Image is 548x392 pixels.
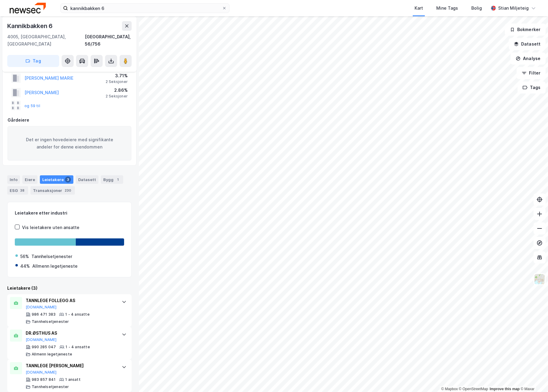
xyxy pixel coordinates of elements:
[471,5,482,12] div: Bolig
[19,187,26,193] div: 38
[7,175,20,184] div: Info
[459,387,488,391] a: OpenStreetMap
[76,175,98,184] div: Datasett
[441,387,458,391] a: Mapbox
[22,175,37,184] div: Eiere
[32,319,69,324] div: Tannhelsetjenester
[32,263,78,270] div: Allmenn legetjeneste
[32,352,72,357] div: Allmenn legetjeneste
[106,79,128,84] div: 2 Seksjoner
[10,3,46,13] img: newsec-logo.f6e21ccffca1b3a03d2d.png
[66,345,90,349] div: 1 - 4 ansatte
[32,384,69,389] div: Tannhelsetjenester
[32,312,56,317] div: 986 471 383
[106,72,128,79] div: 3.71%
[7,21,54,31] div: Kannikbakken 6
[498,5,529,12] div: Stian Miljeteig
[26,330,116,337] div: DR.ØSTHUS AS
[106,94,128,99] div: 2 Seksjoner
[509,38,546,50] button: Datasett
[7,186,28,195] div: ESG
[68,4,222,13] input: Søk på adresse, matrikkel, gårdeiere, leietakere eller personer
[22,224,79,231] div: Vis leietakere uten ansatte
[31,253,72,260] div: Tannhelsetjenester
[32,377,56,382] div: 983 857 841
[7,285,132,292] div: Leietakere (3)
[518,363,548,392] iframe: Chat Widget
[7,33,85,48] div: 4005, [GEOGRAPHIC_DATA], [GEOGRAPHIC_DATA]
[32,345,56,349] div: 990 285 047
[505,24,546,36] button: Bokmerker
[415,5,423,12] div: Kart
[7,55,59,67] button: Tag
[40,175,73,184] div: Leietakere
[85,33,132,48] div: [GEOGRAPHIC_DATA], 56/756
[106,87,128,94] div: 2.86%
[518,363,548,392] div: Kontrollprogram for chat
[20,263,30,270] div: 44%
[518,81,546,94] button: Tags
[65,377,81,382] div: 1 ansatt
[534,273,545,285] img: Z
[26,362,116,369] div: TANNLEGE [PERSON_NAME]
[26,337,57,342] button: [DOMAIN_NAME]
[8,126,131,161] div: Det er ingen hovedeiere med signifikante andeler for denne eiendommen
[8,116,131,124] div: Gårdeiere
[26,297,116,304] div: TANNLEGE FOLLEGG AS
[517,67,546,79] button: Filter
[436,5,458,12] div: Mine Tags
[115,177,121,183] div: 1
[490,387,520,391] a: Improve this map
[26,370,57,375] button: [DOMAIN_NAME]
[26,305,57,310] button: [DOMAIN_NAME]
[65,312,90,317] div: 1 - 4 ansatte
[101,175,123,184] div: Bygg
[511,53,546,65] button: Analyse
[15,209,124,217] div: Leietakere etter industri
[20,253,29,260] div: 56%
[63,187,72,193] div: 230
[30,186,75,195] div: Transaksjoner
[65,177,71,183] div: 3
